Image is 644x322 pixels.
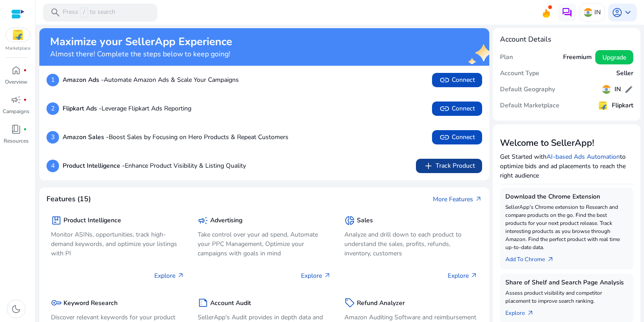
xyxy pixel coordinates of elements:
img: flipkart.svg [597,100,608,111]
p: Explore [448,271,478,280]
span: book_4 [11,124,21,135]
p: IN [594,4,601,20]
p: 2 [47,102,59,115]
h5: Download the Chrome Extension [505,193,628,201]
span: Upgrade [602,53,626,62]
p: Campaigns [3,107,30,115]
span: arrow_outward [470,272,478,279]
a: Add To Chrome [505,251,561,264]
h5: Account Type [500,70,539,77]
span: sell [344,297,355,308]
p: Overview [5,78,27,86]
span: arrow_outward [547,256,554,263]
h5: Share of Shelf and Search Page Analysis [505,279,628,287]
span: campaign [11,94,21,105]
p: Automate Amazon Ads & Scale Your Campaigns [63,75,239,85]
p: 3 [47,131,59,144]
span: edit [624,85,633,94]
p: Leverage Flipkart Ads Reporting [63,104,191,113]
h5: Default Geography [500,86,555,93]
p: Monitor ASINs, opportunities, track high-demand keywords, and optimize your listings with PI [51,230,184,258]
p: 4 [47,160,59,172]
h5: Seller [616,70,633,77]
span: account_circle [612,7,623,18]
p: Take control over your ad spend, Automate your PPC Management, Optimize your campaigns with goals... [198,230,331,258]
span: arrow_outward [475,195,482,203]
h5: Product Intelligence [64,217,121,225]
h5: Freemium [563,54,592,61]
span: keyboard_arrow_down [623,7,633,18]
span: arrow_outward [177,272,184,279]
span: / [80,8,88,17]
span: add [423,161,434,171]
h2: Maximize your SellerApp Experience [50,35,232,48]
p: Boost Sales by Focusing on Hero Products & Repeat Customers [63,132,288,142]
button: linkConnect [432,130,482,144]
h5: Refund Analyzer [357,300,405,307]
span: search [50,7,61,18]
p: Resources [4,137,29,145]
h5: Plan [500,54,513,61]
span: donut_small [344,215,355,226]
h3: Welcome to SellerApp! [500,138,633,148]
span: arrow_outward [527,309,534,317]
p: Marketplace [5,45,30,52]
h4: Features (15) [47,195,91,203]
b: Product Intelligence - [63,161,125,170]
span: summarize [198,297,208,308]
span: key [51,297,62,308]
span: home [11,65,21,76]
span: arrow_outward [324,272,331,279]
span: fiber_manual_record [23,127,27,131]
h5: Advertising [210,217,242,225]
h4: Account Details [500,35,633,44]
p: Explore [301,271,331,280]
h5: Keyword Research [64,300,118,307]
img: in.svg [602,85,611,94]
span: campaign [198,215,208,226]
p: Assess product visibility and competitor placement to improve search ranking. [505,289,628,305]
h5: Flipkart [612,102,633,110]
img: flipkart.svg [6,28,30,42]
p: 1 [47,74,59,86]
span: link [439,132,450,143]
b: Amazon Sales - [63,133,109,141]
h5: Default Marketplace [500,102,559,110]
p: SellerApp's Chrome extension to Research and compare products on the go. Find the best products f... [505,203,628,251]
p: Explore [154,271,184,280]
span: Connect [439,75,475,85]
h4: Almost there! Complete the steps below to keep going! [50,50,232,59]
h5: Account Audit [210,300,251,307]
p: Analyze and drill down to each product to understand the sales, profits, refunds, inventory, cust... [344,230,478,258]
p: Press to search [63,8,115,17]
a: Explorearrow_outward [505,305,541,318]
span: Connect [439,103,475,114]
button: addTrack Product [416,159,482,173]
img: in.svg [584,8,593,17]
h5: IN [614,86,621,93]
button: Upgrade [595,50,633,64]
span: Connect [439,132,475,143]
b: Flipkart Ads - [63,104,102,113]
span: fiber_manual_record [23,68,27,72]
span: link [439,75,450,85]
a: More Featuresarrow_outward [433,195,482,204]
p: Enhance Product Visibility & Listing Quality [63,161,246,170]
h5: Sales [357,217,373,225]
button: linkConnect [432,102,482,116]
span: link [439,103,450,114]
a: AI-based Ads Automation [547,153,620,161]
button: linkConnect [432,73,482,87]
span: Track Product [423,161,475,171]
p: Get Started with to optimize bids and ad placements to reach the right audience [500,152,633,180]
span: fiber_manual_record [23,98,27,102]
b: Amazon Ads - [63,76,104,84]
span: package [51,215,62,226]
span: dark_mode [11,304,21,314]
